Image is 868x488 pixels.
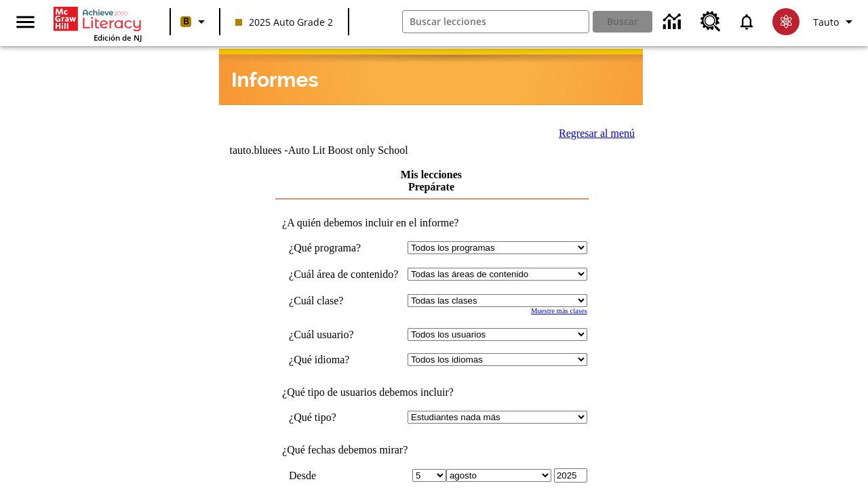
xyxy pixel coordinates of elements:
span: B [183,13,189,30]
nobr: ¿Cuál área de contenido? [289,268,398,280]
button: Boost El color de la clase es anaranjado claro. Cambiar el color de la clase. [175,9,215,34]
td: ¿A quién debemos incluir en el informe? [275,217,587,229]
input: Buscar campo [403,11,589,33]
td: ¿Qué fechas debemos mirar? [275,444,587,456]
img: header [219,49,643,105]
a: Centro de información [655,3,692,41]
button: Escoja un nuevo avatar [764,4,808,39]
nobr: Auto Lit Boost only School [288,144,408,156]
td: tauto.bluees - [229,144,478,157]
td: ¿Qué programa? [289,241,401,254]
td: Desde [289,468,401,483]
td: ¿Cuál usuario? [289,328,401,341]
a: Mis lecciones Prepárate [401,169,462,192]
button: Abrir el menú lateral [5,2,45,42]
a: Notificaciones [729,4,764,39]
a: Regresar al menú [559,127,635,139]
span: 2025 Auto Grade 2 [235,15,333,29]
span: Edición de NJ [94,33,142,43]
img: avatar image [772,8,800,35]
td: ¿Qué tipo de usuarios debemos incluir? [275,386,587,399]
td: ¿Cuál clase? [289,294,401,307]
button: Perfil/Configuración [808,9,863,34]
a: Centro de recursos, Se abrirá en una pestaña nueva. [692,3,729,40]
span: Tauto [813,15,839,29]
div: Portada [54,4,142,43]
a: Muestre más clases [531,307,587,314]
td: ¿Qué idioma? [289,353,401,366]
td: ¿Qué tipo? [289,411,401,424]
